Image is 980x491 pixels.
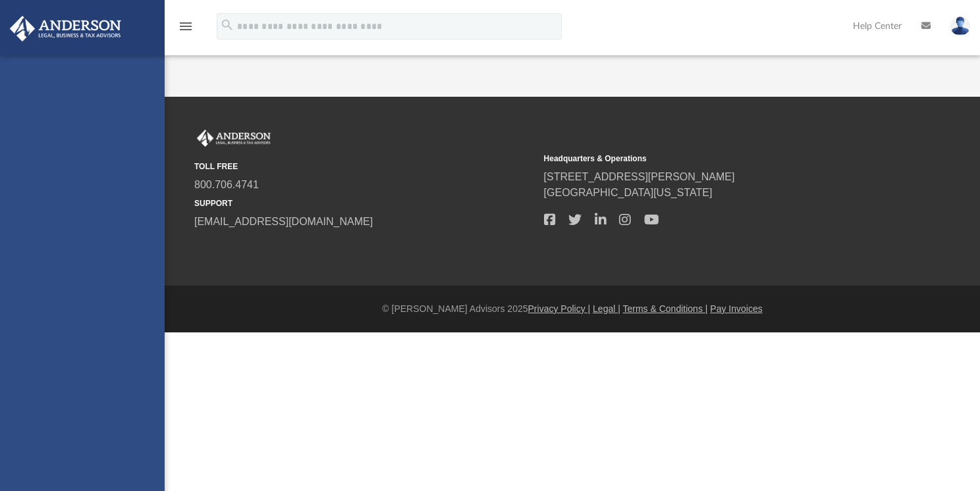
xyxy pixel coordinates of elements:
img: Anderson Advisors Platinum Portal [6,16,125,41]
a: [STREET_ADDRESS][PERSON_NAME] [544,171,735,182]
i: menu [178,18,194,34]
small: Headquarters & Operations [544,153,885,165]
a: [EMAIL_ADDRESS][DOMAIN_NAME] [194,216,373,227]
img: User Pic [950,16,970,36]
a: Legal | [593,303,620,314]
a: Terms & Conditions | [623,303,708,314]
small: TOLL FREE [194,161,535,172]
a: [GEOGRAPHIC_DATA][US_STATE] [544,187,713,198]
a: Privacy Policy | [528,303,591,314]
a: 800.706.4741 [194,179,259,190]
div: © [PERSON_NAME] Advisors 2025 [165,302,980,316]
a: Pay Invoices [710,303,762,314]
small: SUPPORT [194,197,535,209]
a: menu [178,25,194,34]
i: search [220,18,234,32]
img: Anderson Advisors Platinum Portal [194,130,273,147]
